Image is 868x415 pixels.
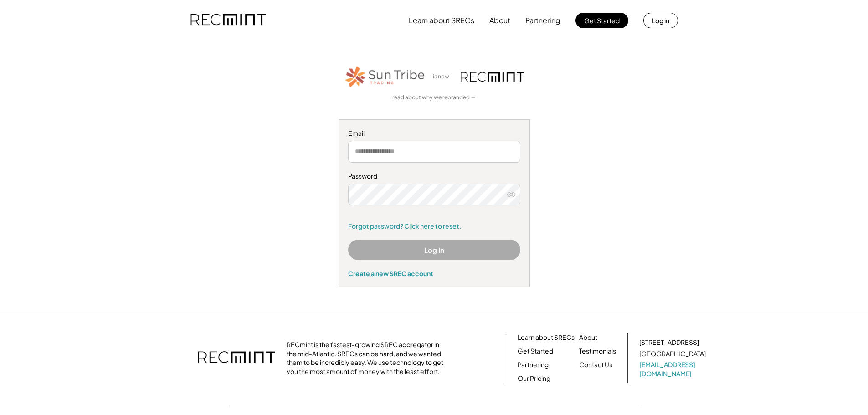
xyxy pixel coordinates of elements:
div: RECmint is the fastest-growing SREC aggregator in the mid-Atlantic. SRECs can be hard, and we wan... [287,340,448,376]
a: Forgot password? Click here to reset. [348,222,520,231]
button: Log in [643,13,678,28]
a: About [579,333,597,342]
a: read about why we rebranded → [392,94,476,102]
a: [EMAIL_ADDRESS][DOMAIN_NAME] [639,360,708,378]
div: Create a new SREC account [348,269,520,277]
div: Password [348,172,520,181]
button: Learn about SRECs [409,11,474,30]
img: STT_Horizontal_Logo%2B-%2BColor.png [344,64,426,89]
a: Testimonials [579,347,616,356]
a: Learn about SRECs [518,333,575,342]
button: Log In [348,240,520,260]
img: recmint-logotype%403x.png [190,5,266,36]
img: recmint-logotype%403x.png [461,72,524,82]
button: Partnering [525,11,560,30]
button: About [489,11,510,30]
button: Get Started [575,13,628,28]
div: Email [348,129,520,138]
a: Our Pricing [518,374,550,383]
a: Contact Us [579,360,612,369]
a: Get Started [518,347,553,356]
div: [GEOGRAPHIC_DATA] [639,349,706,359]
div: is now [431,73,456,81]
img: recmint-logotype%403x.png [198,342,275,374]
a: Partnering [518,360,549,369]
div: [STREET_ADDRESS] [639,338,699,347]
